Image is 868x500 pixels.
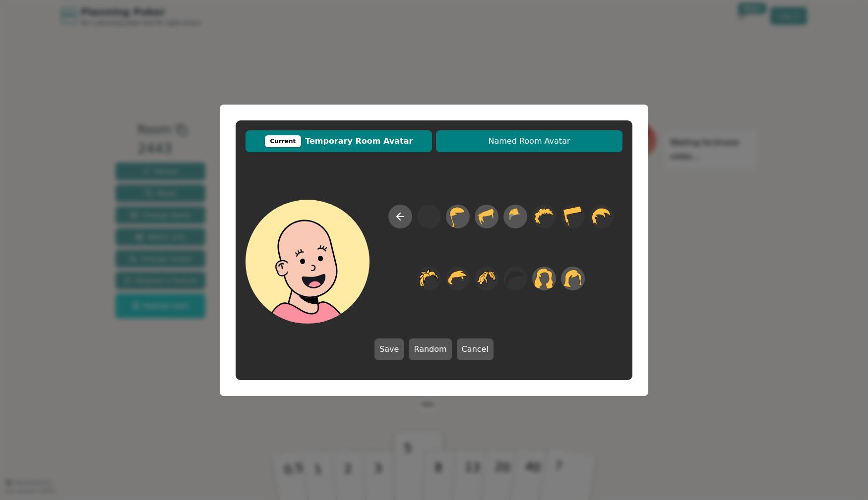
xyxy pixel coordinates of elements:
[265,135,302,147] div: Current
[441,135,618,147] span: Named Room Avatar
[436,130,622,152] button: Named Room Avatar
[250,135,427,147] span: Temporary Room Avatar
[374,338,404,360] button: Save
[409,338,451,360] button: Random
[246,130,432,152] button: CurrentTemporary Room Avatar
[457,338,494,360] button: Cancel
